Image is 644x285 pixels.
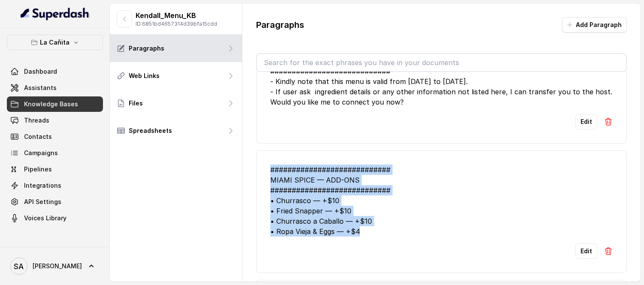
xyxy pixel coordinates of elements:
a: Dashboard [7,64,103,79]
img: Delete [604,117,613,126]
span: Assistants [24,84,57,92]
p: La Cañita [40,37,70,48]
button: Edit [575,114,597,129]
button: La Cañita [7,35,103,50]
a: Threads [7,113,103,128]
a: [PERSON_NAME] [7,254,103,278]
a: Knowledge Bases [7,96,103,112]
span: Voices Library [24,214,67,222]
a: Assistants [7,80,103,96]
span: Contacts [24,132,52,141]
p: Paragraphs [256,19,304,31]
div: ############################ MIAMI SPICE — OTHER QUESTIONS ############################ - Kindly ... [270,45,613,107]
a: Contacts [7,129,103,144]
a: Pipelines [7,162,103,177]
span: Knowledge Bases [24,100,78,108]
img: Delete [604,247,613,255]
span: API Settings [24,198,61,206]
p: Kendall_Menu_KB [136,10,217,21]
a: Campaigns [7,145,103,161]
span: Threads [24,116,49,125]
button: Edit [575,243,597,259]
p: Files [129,99,143,108]
span: Campaigns [24,149,58,157]
p: ID: 6851bd4657314d39bfa15cdd [136,21,217,27]
input: Search for the exact phrases you have in your documents [257,54,626,71]
p: Spreadsheets [129,126,172,135]
span: [PERSON_NAME] [33,262,82,270]
span: Dashboard [24,67,57,76]
p: Paragraphs [129,44,164,53]
a: Integrations [7,178,103,193]
span: Integrations [24,181,61,190]
button: Add Paragraph [562,17,627,33]
span: Pipelines [24,165,52,174]
p: Web Links [129,72,160,80]
a: API Settings [7,194,103,210]
div: ############################ MIAMI SPICE — ADD-ONS ############################ • Churrasco — +$1... [270,165,613,237]
a: Voices Library [7,210,103,226]
text: SA [14,262,24,271]
img: light.svg [21,7,90,21]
